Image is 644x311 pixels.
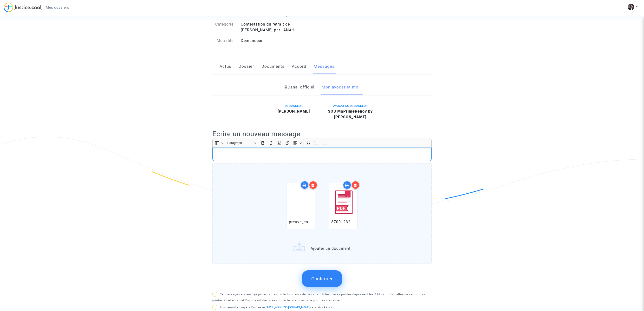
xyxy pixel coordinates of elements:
a: Mon avocat et moi [322,79,360,95]
b: SOS MaPrimeRénov by [PERSON_NAME] [328,109,373,119]
img: ACg8ocLxT-nHC1cOrlY4z3Th_R6pZ6hKUk63JggZDXJi7b8wrq29cd8=s96-c [628,4,634,10]
span: ? [214,293,216,296]
a: [EMAIL_ADDRESS][DOMAIN_NAME] [265,306,310,309]
b: [PERSON_NAME] [278,109,310,114]
a: Canal officiel [285,79,314,95]
span: ? [214,306,216,309]
div: Catégorie [209,21,237,33]
a: Accord [292,59,306,74]
a: Documents [261,59,285,74]
div: Editor toolbar [212,138,432,148]
button: Confirmer [302,270,342,287]
a: Mes dossiers [42,4,73,11]
p: Ce message sera envoyé par email aux interlocuteurs de ce canal. Si les pièces jointes dépassent ... [212,291,432,304]
p: Tout email envoyé à l'adresse sera stocké ici. [212,304,432,311]
div: Contestation du retrait de [PERSON_NAME] par l'ANAH [237,21,322,33]
img: jc-logo.svg [4,2,42,12]
a: Actus [220,59,231,74]
div: Demandeur [237,38,322,44]
a: Dossier [239,59,254,74]
span: AVOCAT DU DEMANDEUR [333,104,368,108]
div: Rich Text Editor, main [212,148,432,161]
span: Confirmer [311,276,333,282]
span: Mes dossiers [46,5,69,10]
a: Messages [314,59,335,74]
span: Paragraph [227,140,252,146]
div: Mon rôle [209,38,237,44]
span: DEMANDEUR [285,104,303,108]
button: Paragraph [225,139,258,147]
h2: Ecrire un nouveau message [212,130,432,138]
